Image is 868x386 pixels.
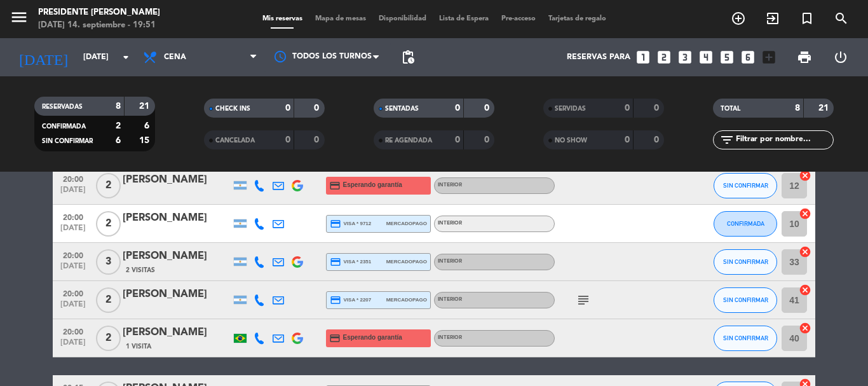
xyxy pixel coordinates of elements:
strong: 0 [484,135,492,144]
span: 2 Visitas [126,265,155,275]
span: SIN CONFIRMAR [723,296,768,303]
i: looks_6 [740,49,756,65]
i: exit_to_app [765,11,780,26]
span: mercadopago [386,219,427,228]
i: cancel [799,322,811,334]
span: Cena [164,53,186,62]
span: 3 [96,249,121,275]
strong: 0 [654,104,661,113]
button: SIN CONFIRMAR [714,173,777,198]
span: [DATE] [57,300,89,315]
div: LOG OUT [822,38,858,76]
strong: 8 [116,102,121,111]
i: looks_3 [677,49,693,65]
i: credit_card [330,256,341,268]
i: filter_list [719,132,735,148]
span: visa * 2351 [330,256,371,268]
span: Tarjetas de regalo [542,15,613,22]
div: [PERSON_NAME] [123,172,231,188]
span: mercadopago [386,296,427,304]
strong: 6 [144,121,152,130]
strong: 0 [654,135,661,144]
img: google-logo.png [292,333,303,344]
strong: 0 [625,135,630,144]
span: Reservas para [567,53,630,62]
span: [DATE] [57,262,89,277]
strong: 0 [285,104,290,113]
span: Disponibilidad [372,15,433,22]
span: INTERIOR [438,221,462,226]
span: visa * 9712 [330,218,371,230]
span: 2 [96,211,121,237]
i: credit_card [330,294,341,306]
span: 20:00 [57,171,89,186]
div: Presidente [PERSON_NAME] [38,6,160,19]
span: CANCELADA [215,137,255,144]
div: [PERSON_NAME] [123,210,231,226]
span: 2 [96,287,121,313]
i: cancel [799,169,811,182]
span: [DATE] [57,338,89,353]
strong: 0 [625,104,630,113]
i: add_circle_outline [731,11,746,26]
span: Pre-acceso [495,15,542,22]
span: CHECK INS [215,106,250,112]
span: RESERVADAS [42,104,83,110]
span: 20:00 [57,286,89,300]
img: google-logo.png [292,256,303,268]
i: turned_in_not [799,11,815,26]
strong: 0 [484,104,492,113]
button: SIN CONFIRMAR [714,287,777,313]
i: looks_one [635,49,651,65]
i: credit_card [329,333,341,344]
span: 20:00 [57,324,89,338]
div: [PERSON_NAME] [123,248,231,265]
strong: 0 [314,135,322,144]
span: Esperando garantía [343,333,402,343]
strong: 15 [139,136,152,145]
span: 20:00 [57,247,89,262]
span: SIN CONFIRMAR [723,334,768,341]
strong: 21 [818,104,831,113]
i: power_settings_new [833,50,848,65]
i: add_box [761,49,777,65]
span: Lista de Espera [433,15,495,22]
span: Esperando garantía [343,180,402,190]
span: 1 Visita [126,341,151,352]
i: cancel [799,284,811,296]
span: CONFIRMADA [42,123,86,130]
button: CONFIRMADA [714,211,777,237]
span: INTERIOR [438,297,462,302]
i: menu [10,8,29,27]
i: [DATE] [10,43,77,71]
i: looks_5 [719,49,735,65]
span: SIN CONFIRMAR [42,138,93,144]
span: CONFIRMADA [727,220,764,227]
i: looks_two [656,49,672,65]
i: credit_card [330,218,341,230]
i: cancel [799,245,811,258]
i: cancel [799,207,811,220]
img: google-logo.png [292,180,303,191]
button: menu [10,8,29,31]
span: SERVIDAS [555,106,586,112]
strong: 6 [116,136,121,145]
span: [DATE] [57,186,89,200]
span: SIN CONFIRMAR [723,182,768,189]
button: SIN CONFIRMAR [714,249,777,275]
input: Filtrar por nombre... [735,133,833,147]
span: 2 [96,173,121,198]
span: 2 [96,326,121,351]
div: [PERSON_NAME] [123,286,231,303]
span: print [797,50,812,65]
button: SIN CONFIRMAR [714,326,777,351]
strong: 0 [455,135,460,144]
span: 20:00 [57,209,89,224]
i: arrow_drop_down [118,50,133,65]
i: subject [576,293,591,308]
i: credit_card [329,180,341,191]
strong: 8 [795,104,800,113]
strong: 0 [314,104,322,113]
i: search [834,11,849,26]
div: [PERSON_NAME] [123,324,231,341]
